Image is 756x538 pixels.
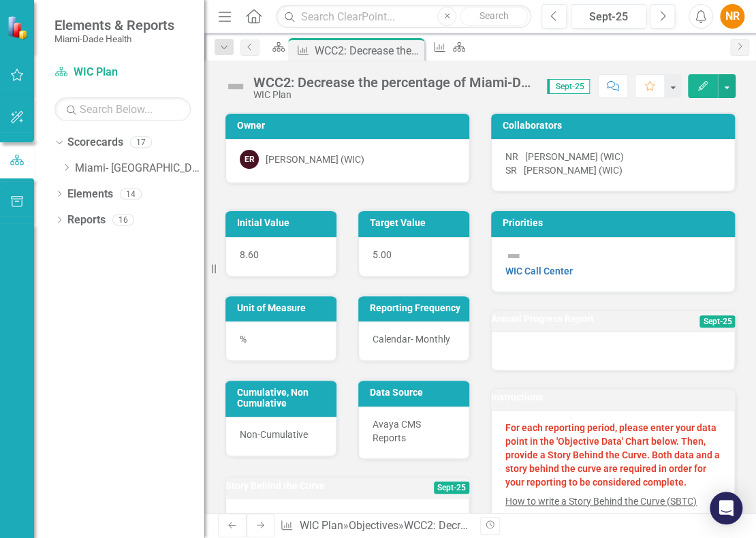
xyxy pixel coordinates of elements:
[7,15,31,39] img: ClearPoint Strategy
[300,519,343,532] a: WIC Plan
[358,321,469,361] div: Calendar- Monthly
[112,214,134,225] div: 16
[524,163,623,177] div: [PERSON_NAME] (WIC)
[505,150,518,163] div: NR
[240,249,259,260] span: 8.60
[314,42,421,59] div: WCC2: Decrease the percentage of Miami-Dade WIC Call Center Abandoned Calls from an average of 8....
[280,518,469,534] div: » »
[505,496,697,507] u: How to write a Story Behind the Curve (SBTC)
[434,481,469,494] span: Sept-25
[240,334,247,345] span: %
[225,481,406,491] h3: Story Behind the Curve
[370,387,462,398] h3: Data Source
[720,4,744,29] button: NR
[479,10,509,21] span: Search
[547,79,590,94] span: Sept-25
[237,121,462,131] h3: Owner
[699,315,735,328] span: Sept-25
[237,303,330,313] h3: Unit of Measure
[54,65,191,80] a: WIC Plan
[373,249,392,260] span: 5.00
[54,97,191,121] input: Search Below...
[276,5,531,29] input: Search ClearPoint...
[237,387,330,409] h3: Cumulative, Non Cumulative
[491,392,735,402] h3: Instructions
[505,248,522,264] img: Not Defined
[525,150,624,163] div: [PERSON_NAME] (WIC)
[576,9,642,25] div: Sept-25
[54,17,174,33] span: Elements & Reports
[266,153,364,166] div: [PERSON_NAME] (WIC)
[491,314,673,324] h3: Annual Progress Report
[120,188,142,200] div: 14
[253,90,533,100] div: WIC Plan
[505,163,517,177] div: SR
[75,161,204,176] a: Miami- [GEOGRAPHIC_DATA]
[225,76,247,97] img: Not Defined
[370,218,462,228] h3: Target Value
[349,519,398,532] a: Objectives
[67,212,106,228] a: Reports
[67,187,113,202] a: Elements
[373,419,421,443] span: Avaya CMS Reports
[503,218,728,228] h3: Priorities
[240,150,259,169] div: ER
[460,7,528,26] button: Search
[237,218,330,228] h3: Initial Value
[253,75,533,90] div: WCC2: Decrease the percentage of Miami-Dade WIC Call Center Abandoned Calls from an average of 8....
[505,266,573,276] a: WIC Call Center
[370,303,462,313] h3: Reporting Frequency
[240,429,308,440] span: Non-Cumulative
[54,33,174,44] small: Miami-Dade Health
[710,492,742,524] div: Open Intercom Messenger
[130,137,152,148] div: 17
[571,4,646,29] button: Sept-25
[503,121,728,131] h3: Collaborators
[67,135,123,151] a: Scorecards
[505,422,720,488] strong: For each reporting period, please enter your data point in the 'Objective Data' Chart below. Then...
